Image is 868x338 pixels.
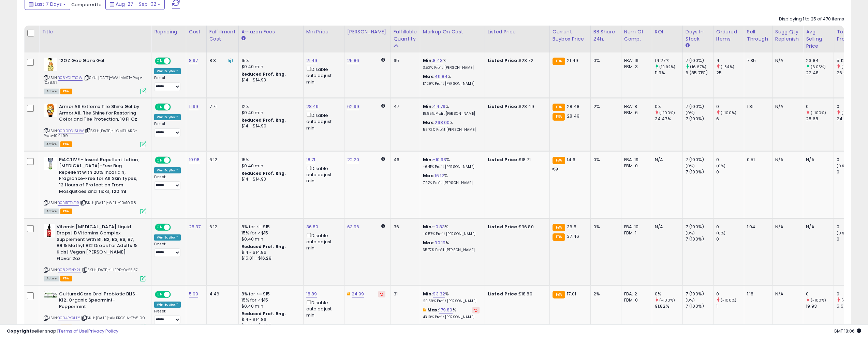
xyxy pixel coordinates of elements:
div: 31 [394,291,415,297]
div: $14 - $14.93 [241,176,298,182]
small: (-100%) [811,297,826,303]
p: 35.77% Profit [PERSON_NAME] [423,248,480,252]
span: ON [156,58,164,64]
a: 44.79 [433,103,445,110]
div: $28.49 [488,104,544,110]
div: 1.81 [747,104,767,110]
div: 65 [394,58,415,64]
span: 28.48 [567,103,579,110]
a: 298.00 [435,119,450,126]
img: 41SkRrQit+L._SL40_.jpg [44,104,57,117]
div: FBM: 6 [624,110,647,116]
img: 51-Ct32P-oL._SL40_.jpg [44,291,57,298]
span: All listings currently available for purchase on Amazon [44,209,59,214]
div: Current Buybox Price [553,28,588,43]
div: Title [42,28,148,35]
div: N/A [775,157,798,163]
div: 4 [716,58,744,64]
small: Amazon Fees. [241,35,246,42]
div: 0% [593,157,616,163]
img: 41cnyIqajLL._SL40_.jpg [44,157,57,170]
b: Reduced Prof. Rng. [241,311,286,317]
div: 14.27% [655,58,682,64]
div: % [423,58,480,70]
div: 2% [593,104,616,110]
div: Repricing [154,28,183,35]
div: 0 [716,157,744,163]
small: (-100%) [841,110,857,116]
div: 0 [716,169,744,175]
div: Amazon Fees [241,28,300,35]
span: FBA [60,141,72,147]
a: 28.49 [306,103,319,110]
small: FBA [553,157,565,164]
div: 0 [837,104,864,110]
b: Reduced Prof. Rng. [241,117,286,123]
div: Win BuyBox * [154,114,181,120]
div: N/A [775,104,798,110]
small: (-100%) [659,297,675,303]
div: 0 [837,157,864,163]
a: -10.93 [433,156,446,163]
div: 1 [716,303,744,309]
p: -0.57% Profit [PERSON_NAME] [423,232,480,236]
a: B000FOJSHW [58,128,84,134]
b: Reduced Prof. Rng. [241,170,286,176]
div: 12% [241,104,298,110]
div: 0 [716,104,744,110]
p: 7.97% Profit [PERSON_NAME] [423,181,480,185]
small: FBA [553,224,565,231]
a: B06XCLTBCW [58,75,83,81]
div: Preset: [154,309,181,324]
span: Compared to: [71,1,103,8]
div: seller snap | | [7,328,118,335]
span: FBA [60,89,72,94]
small: (-100%) [811,110,826,116]
div: 5.12 [837,58,864,64]
div: ASIN: [44,104,146,147]
b: Min: [423,156,433,163]
div: 7.71 [209,104,233,110]
a: 16.12 [435,172,444,179]
small: (19.92%) [659,64,675,70]
span: All listings currently available for purchase on Amazon [44,276,59,281]
img: 41rB+a6S0zL._SL40_.jpg [44,58,57,71]
span: 28.49 [567,113,579,119]
div: 24.8 [837,116,864,122]
div: Disable auto adjust min [306,111,339,131]
div: Sugg Qty Replenish [775,28,800,43]
div: FBA: 10 [624,224,647,230]
a: 18.71 [306,156,315,163]
a: 179.80 [439,307,453,313]
div: $14 - $14.90 [241,123,298,129]
small: FBA [553,233,565,241]
p: 56.72% Profit [PERSON_NAME] [423,127,480,132]
div: $14 - $14.93 [241,77,298,83]
div: FBM: 0 [624,297,647,303]
div: 26.69 [837,70,864,76]
div: % [423,173,480,185]
span: OFF [170,291,181,297]
div: 0 [716,224,744,230]
div: Min Price [306,28,341,35]
b: Min: [423,103,433,110]
span: Last 7 Days [35,1,62,7]
div: % [423,74,480,86]
a: 10.98 [189,156,200,163]
div: 46 [394,157,415,163]
div: 15% [241,157,298,163]
div: Sell Through [747,28,769,43]
p: 18.85% Profit [PERSON_NAME] [423,111,480,116]
a: 62.99 [347,103,359,110]
div: 5.5 [837,303,864,309]
span: All listings currently available for purchase on Amazon [44,141,59,147]
div: 8% for <= $15 [241,291,298,297]
p: -6.41% Profit [PERSON_NAME] [423,165,480,169]
div: % [423,291,480,304]
a: 63.96 [347,224,359,230]
span: OFF [170,224,181,230]
div: Cost [189,28,204,35]
div: $18.89 [488,291,544,297]
small: (-100%) [721,110,736,116]
div: ROI [655,28,680,35]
